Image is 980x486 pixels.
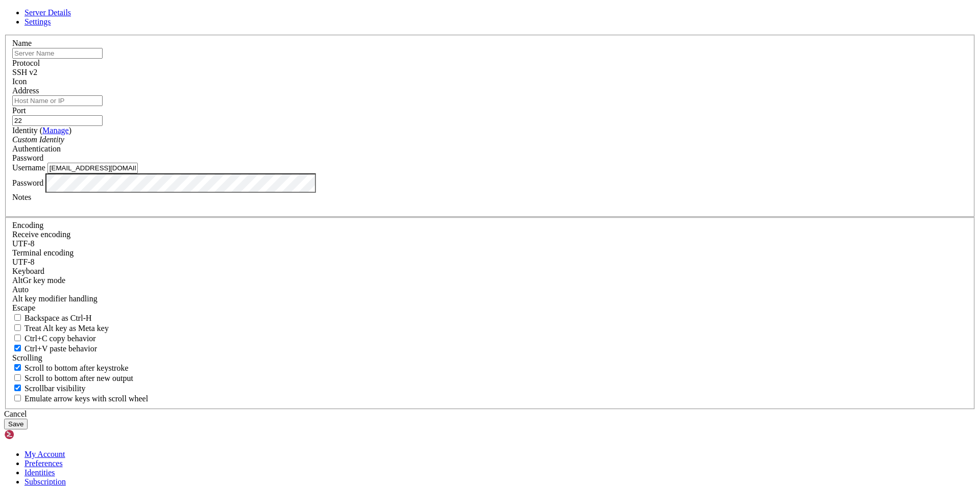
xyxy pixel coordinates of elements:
[24,8,71,17] a: Server Details
[12,303,968,313] div: Escape
[14,395,21,401] input: Emulate arrow keys with scroll wheel
[12,95,103,106] input: Host Name or IP
[14,364,21,371] input: Scroll to bottom after keystroke
[24,314,92,322] span: Backspace as Ctrl-H
[12,68,37,76] span: SSH v2
[12,178,43,187] label: Password
[12,221,43,229] label: Encoding
[12,239,968,248] div: UTF-8
[4,419,28,429] button: Save
[12,258,35,266] span: UTF-8
[24,324,109,332] span: Treat Alt key as Meta key
[12,59,40,67] label: Protocol
[12,144,61,153] label: Authentication
[12,39,32,47] label: Name
[12,344,97,353] label: Ctrl+V pastes if true, sends ^V to host if false. Ctrl+Shift+V sends ^V to host if true, pastes i...
[12,324,109,332] label: Whether the Alt key acts as a Meta key or as a distinct Alt key.
[42,126,69,135] a: Manage
[14,345,21,351] input: Ctrl+V paste behavior
[12,303,35,312] span: Escape
[12,86,39,95] label: Address
[24,450,65,458] a: My Account
[24,468,55,477] a: Identities
[40,126,71,135] span: ( )
[12,364,129,372] label: Whether to scroll to the bottom on any keystroke.
[24,364,129,372] span: Scroll to bottom after keystroke
[12,248,73,257] label: The default terminal encoding. ISO-2022 enables character map translations (like graphics maps). ...
[12,154,43,162] span: Password
[12,353,42,362] label: Scrolling
[12,276,65,285] label: Set the expected encoding for data received from the host. If the encodings do not match, visual ...
[12,230,70,239] label: Set the expected encoding for data received from the host. If the encodings do not match, visual ...
[12,126,71,135] label: Identity
[12,135,968,144] div: Custom Identity
[24,394,148,403] span: Emulate arrow keys with scroll wheel
[4,410,976,419] div: Cancel
[12,314,92,322] label: If true, the backspace should send BS ('\x08', aka ^H). Otherwise the backspace key should send '...
[47,163,138,173] input: Login Username
[14,324,21,331] input: Treat Alt key as Meta key
[24,459,63,468] a: Preferences
[12,267,44,275] label: Keyboard
[12,193,31,201] label: Notes
[12,394,148,403] label: When using the alternative screen buffer, and DECCKM (Application Cursor Keys) is active, mouse w...
[14,314,21,321] input: Backspace as Ctrl-H
[12,374,133,382] label: Scroll to bottom after new output.
[24,334,96,343] span: Ctrl+C copy behavior
[12,68,968,77] div: SSH v2
[14,374,21,381] input: Scroll to bottom after new output
[24,384,86,393] span: Scrollbar visibility
[12,285,968,294] div: Auto
[12,163,45,172] label: Username
[4,429,63,440] img: Shellngn
[24,17,51,26] a: Settings
[12,294,97,303] label: Controls how the Alt key is handled. Escape: Send an ESC prefix. 8-Bit: Add 128 to the typed char...
[12,115,103,126] input: Port Number
[14,385,21,391] input: Scrollbar visibility
[24,477,66,486] a: Subscription
[24,344,97,353] span: Ctrl+V paste behavior
[12,239,35,248] span: UTF-8
[12,48,103,59] input: Server Name
[14,335,21,341] input: Ctrl+C copy behavior
[12,106,26,115] label: Port
[12,334,96,343] label: Ctrl-C copies if true, send ^C to host if false. Ctrl-Shift-C sends ^C to host if true, copies if...
[12,384,86,393] label: The vertical scrollbar mode.
[12,258,968,267] div: UTF-8
[12,77,27,86] label: Icon
[12,285,29,294] span: Auto
[12,154,968,163] div: Password
[12,135,64,144] i: Custom Identity
[24,374,133,382] span: Scroll to bottom after new output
